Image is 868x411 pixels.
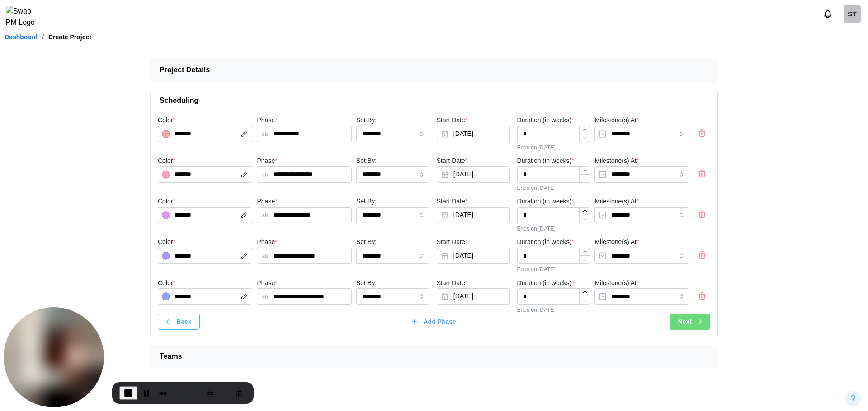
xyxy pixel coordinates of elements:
[6,6,42,28] img: Swap PM Logo
[257,156,277,166] label: Phase
[517,156,574,166] label: Duration (in weeks)
[517,197,574,207] label: Duration (in weeks)
[437,166,510,183] button: Oct 14, 2025
[356,278,377,288] label: Set By:
[437,156,467,166] label: Start Date
[405,314,464,330] button: Add Phase
[437,126,510,142] button: Oct 14, 2025
[820,6,835,22] button: Notifications
[160,89,701,112] span: Scheduling
[594,156,639,166] label: Milestone(s) At
[517,226,590,232] div: Ends on [DATE]
[594,278,639,288] label: Milestone(s) At
[151,345,717,368] button: Teams
[356,156,377,166] label: Set By:
[517,266,590,272] div: Ends on [DATE]
[257,115,277,125] label: Phase
[158,197,175,207] label: Color
[437,115,467,125] label: Start Date
[48,34,91,40] div: Create Project
[158,156,175,166] label: Color
[670,314,710,330] button: Next
[423,314,456,329] span: Add Phase
[517,185,590,191] div: Ends on [DATE]
[257,278,277,288] label: Phase
[594,237,639,247] label: Milestone(s) At
[678,314,692,329] span: Next
[437,207,510,223] button: Oct 14, 2025
[844,5,861,23] a: start trial
[158,237,175,247] label: Color
[151,112,717,337] div: Scheduling
[437,288,510,305] button: Oct 14, 2025
[151,89,717,112] button: Scheduling
[257,237,277,247] label: Phase
[160,59,701,81] span: Project Details
[158,314,200,330] button: Back
[151,59,717,81] button: Project Details
[437,197,467,207] label: Start Date
[594,197,639,207] label: Milestone(s) At
[356,197,377,207] label: Set By:
[517,144,590,151] div: Ends on [DATE]
[257,197,277,207] label: Phase
[158,278,175,288] label: Color
[176,314,191,329] span: Back
[356,115,377,125] label: Set By:
[517,237,574,247] label: Duration (in weeks)
[517,278,574,288] label: Duration (in weeks)
[158,115,175,125] label: Color
[844,5,861,23] div: ST
[160,345,701,368] span: Teams
[594,115,639,125] label: Milestone(s) At
[437,278,467,288] label: Start Date
[517,115,574,125] label: Duration (in weeks)
[356,237,377,247] label: Set By:
[517,307,590,313] div: Ends on [DATE]
[5,34,38,40] a: Dashboard
[42,34,44,40] div: /
[437,248,510,264] button: Oct 14, 2025
[437,237,467,247] label: Start Date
